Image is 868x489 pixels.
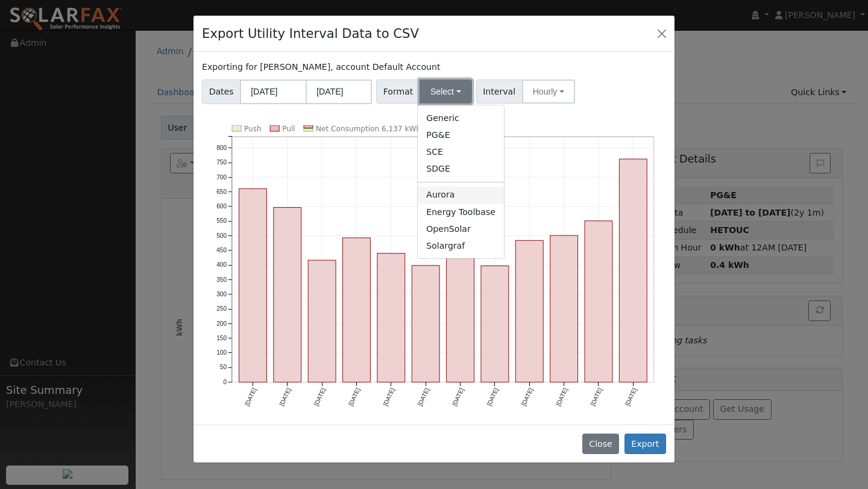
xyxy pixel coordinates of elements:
a: Generic [418,110,504,126]
rect: onclick="" [550,235,578,382]
span: Format [376,79,420,104]
text: [DATE] [451,387,465,406]
rect: onclick="" [447,255,474,382]
rect: onclick="" [239,188,267,382]
rect: onclick="" [620,159,647,382]
text: 800 [216,145,227,151]
text: [DATE] [382,387,396,406]
rect: onclick="" [274,207,301,382]
rect: onclick="" [377,253,405,382]
text: 150 [216,335,227,341]
text: [DATE] [313,387,327,406]
text: [DATE] [520,387,534,406]
a: OpenSolar [418,220,504,237]
text: 550 [216,217,227,224]
text: 450 [216,247,227,254]
text: 400 [216,261,227,268]
text: 0 [224,379,227,385]
rect: onclick="" [481,266,509,382]
text: 500 [216,232,227,239]
text: [DATE] [486,387,500,406]
rect: onclick="" [585,221,612,382]
a: SCE [418,144,504,161]
a: Energy Toolbase [418,204,504,220]
text: [DATE] [278,387,292,406]
text: [DATE] [244,387,257,406]
text: 650 [216,188,227,195]
text: [DATE] [347,387,361,406]
a: PG&E [418,126,504,143]
a: Aurora [418,187,504,204]
text: 250 [216,305,227,312]
button: Select [420,79,472,104]
text: 50 [220,364,227,370]
h4: Export Utility Interval Data to CSV [202,24,419,43]
button: Close [582,434,619,454]
label: Exporting for [PERSON_NAME], account Default Account [202,61,440,73]
a: Solargraf [418,237,504,254]
a: SDGE [418,161,504,178]
rect: onclick="" [343,238,371,382]
text: [DATE] [590,387,603,406]
rect: onclick="" [412,266,439,382]
text: 350 [216,276,227,282]
rect: onclick="" [308,260,336,382]
text: 300 [216,291,227,297]
span: Dates [202,79,241,104]
text: 700 [216,173,227,180]
text: Push [244,125,262,133]
text: 200 [216,320,227,326]
text: 750 [216,159,227,166]
text: Pull [282,125,295,133]
rect: onclick="" [515,240,543,382]
text: [DATE] [624,387,638,406]
button: Close [653,25,670,42]
text: [DATE] [417,387,430,406]
text: 100 [216,349,227,356]
text: Net Consumption 6,137 kWh [316,125,421,133]
button: Hourly [522,79,575,104]
text: 600 [216,203,227,210]
span: Interval [476,79,523,104]
text: [DATE] [555,387,568,406]
button: Export [624,434,666,454]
